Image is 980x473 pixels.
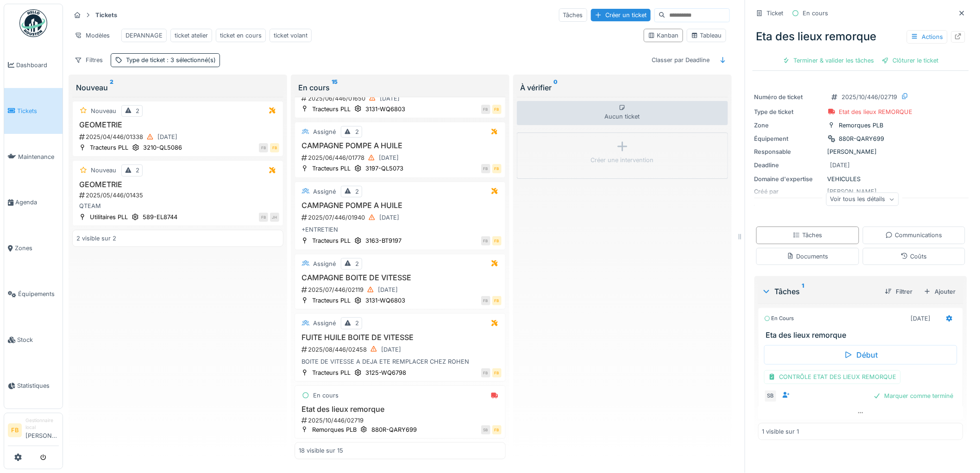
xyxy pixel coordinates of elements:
div: [DATE] [380,94,400,103]
div: Remorques PLB [839,121,884,130]
a: Agenda [4,180,63,226]
div: Actions [907,30,948,44]
div: FB [492,105,502,114]
div: 3210-QL5086 [143,143,182,152]
div: [DATE] [379,153,399,162]
div: Nouveau [76,82,280,93]
div: Nouveau [91,166,116,175]
a: Maintenance [4,134,63,180]
h3: Etat des lieux remorque [299,405,502,414]
div: FB [492,164,502,173]
div: CONTRÔLE ETAT DES LIEUX REMORQUE [764,370,901,384]
div: Voir tous les détails [826,193,899,206]
div: 3163-BT9197 [365,236,402,245]
div: Gestionnaire local [25,417,59,431]
div: 2 [136,166,139,175]
div: 3125-WQ6798 [365,368,406,377]
div: [DATE] [830,161,850,170]
div: FB [259,143,268,152]
div: Deadline [754,161,824,170]
div: Tracteurs PLL [312,236,351,245]
div: Type de ticket [126,56,216,64]
h3: Eta des lieux remorque [766,331,959,340]
div: Remorques PLB [312,425,357,434]
div: Tracteurs PLL [90,143,128,152]
span: : 3 sélectionné(s) [165,57,216,63]
div: FB [270,143,279,152]
div: Tracteurs PLL [312,164,351,173]
span: Statistiques [17,381,59,390]
div: 2025/06/446/01778 [301,152,502,164]
div: Tâches [559,8,587,22]
a: FB Gestionnaire local[PERSON_NAME] [8,417,59,446]
h3: CAMPAGNE POMPE A HUILE [299,141,502,150]
div: FB [481,368,490,378]
div: [DATE] [911,314,931,323]
div: Responsable [754,147,824,156]
sup: 2 [110,82,113,93]
div: 2 [355,259,359,268]
div: 2025/10/446/02719 [301,416,502,425]
div: SB [764,390,777,403]
div: [DATE] [381,345,401,354]
h3: CAMPAGNE POMPE A HUILE [299,201,502,210]
div: Assigné [313,187,336,196]
div: FB [492,368,502,378]
div: Assigné [313,259,336,268]
div: Marquer comme terminé [870,390,957,402]
div: VEHICULES [754,175,967,183]
div: FB [492,425,502,435]
div: 2 [355,319,359,328]
div: En cours [313,391,339,400]
li: [PERSON_NAME] [25,417,59,444]
span: Maintenance [18,152,59,161]
div: Équipement [754,134,824,143]
div: 1 visible sur 1 [762,427,799,436]
strong: Tickets [92,11,121,19]
div: En cours [764,315,794,322]
a: Tickets [4,88,63,134]
div: 880R-QARY699 [371,425,417,434]
div: 2025/04/446/01338 [78,131,279,143]
div: 880R-QARY699 [839,134,885,143]
span: Stock [17,335,59,344]
div: 2025/07/446/02119 [301,284,502,296]
div: Ajouter [920,285,960,298]
div: Coûts [901,252,927,261]
div: Filtres [70,53,107,67]
sup: 0 [554,82,558,93]
div: 2025/08/446/02458 [301,344,502,355]
div: Type de ticket [754,107,824,116]
div: Tâches [793,231,822,240]
div: À vérifier [521,82,724,93]
div: SB [481,425,490,435]
div: JH [270,213,279,222]
div: FB [481,236,490,246]
span: Agenda [15,198,59,207]
div: [DATE] [379,213,399,222]
a: Dashboard [4,42,63,88]
div: Filtrer [881,285,917,298]
div: Etat des lieux REMORQUE [839,107,913,116]
div: ticket volant [274,31,308,40]
span: Équipements [18,290,59,298]
div: Domaine d'expertise [754,175,824,183]
div: Tracteurs PLL [312,368,351,377]
div: Tracteurs PLL [312,296,351,305]
div: En cours [803,9,829,18]
div: 2 [355,127,359,136]
li: FB [8,423,22,437]
div: 2025/05/446/01435 [78,191,279,200]
div: Tableau [691,31,722,40]
div: 2 visible sur 2 [76,234,116,243]
sup: 1 [802,286,804,297]
div: Tracteurs PLL [312,105,351,114]
div: Ticket [767,9,784,18]
span: Zones [15,244,59,252]
h3: CAMPAGNE BOITE DE VITESSE [299,273,502,282]
div: Terminer & valider les tâches [779,54,878,67]
div: 2025/10/446/02719 [842,93,898,101]
div: +ENTRETIEN [299,225,502,234]
div: Documents [787,252,828,261]
div: Aucun ticket [517,101,728,125]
